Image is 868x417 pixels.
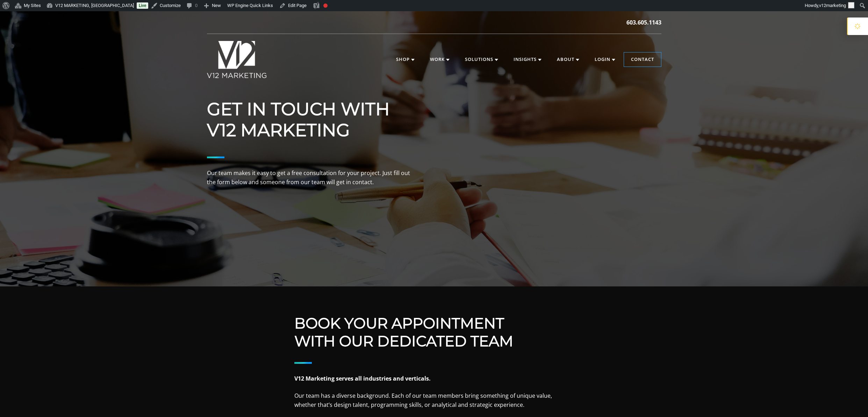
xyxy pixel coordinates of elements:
a: Work [423,53,457,67]
strong: V12 Marketing serves all industries and verticals. [294,375,431,382]
a: Insights [507,53,548,67]
a: 603.605.1143 [626,18,661,27]
p: Our team has a diverse background. Each of our team members bring something of unique value, whet... [294,391,574,409]
a: Live [137,2,148,9]
a: Contact [624,53,661,67]
a: Login [588,53,622,67]
img: V12 MARKETING Logo New Hampshire Marketing Agency [207,41,267,78]
div: Focus keyphrase not set [323,4,328,8]
p: Our team makes it easy to get a free consultation for your project. Just fill out the form below ... [207,169,417,187]
a: About [550,53,586,67]
a: Shop [389,53,422,67]
h1: Get in Touch with V12 Marketing [207,99,417,141]
a: Solutions [458,53,505,67]
span: v12marketing [819,3,846,8]
h2: Book Your Appointment With Our Dedicated Team [294,314,574,350]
